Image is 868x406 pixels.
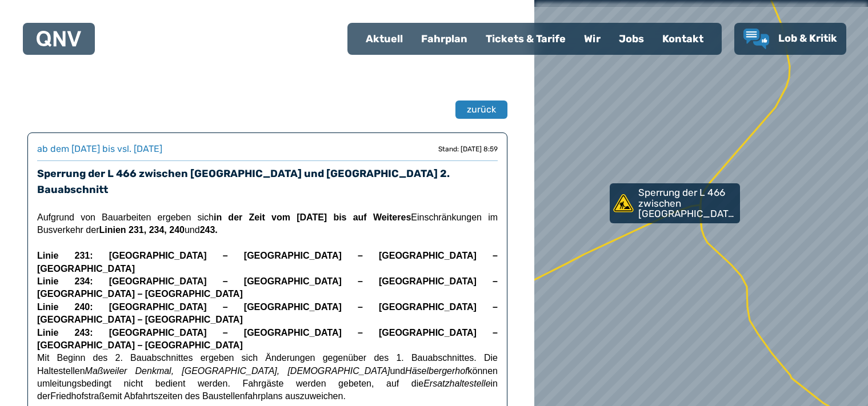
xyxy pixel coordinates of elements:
a: Tickets & Tarife [477,24,575,54]
div: Stand: [DATE] 8:59 [438,144,498,154]
strong: 243. [200,225,218,235]
a: QNV Logo [37,27,81,50]
p: Sperrung der L 466 zwischen [GEOGRAPHIC_DATA] und [GEOGRAPHIC_DATA] 2. Bauabschnitt [638,187,738,219]
a: Kontakt [653,24,713,54]
h3: Sperrung der L 466 zwischen [GEOGRAPHIC_DATA] und [GEOGRAPHIC_DATA] 2. Bauabschnitt [37,166,498,198]
span: Lob & Kritik [778,32,837,45]
span: Mit Beginn des 2. Bauabschnittes ergeben sich Änderungen gegenüber des 1. Bauabschnittes. Die Hal... [37,353,498,401]
span: Friedhofstraße [50,391,110,401]
div: Sperrung der L 466 zwischen [GEOGRAPHIC_DATA] und [GEOGRAPHIC_DATA] 2. Bauabschnitt [610,183,735,223]
span: Aufgrund von Bauarbeiten ergeben sich Einschränkungen im Busverkehr der und [37,212,498,235]
span: zurück [467,103,496,116]
a: Jobs [610,24,653,54]
div: ab dem [DATE] bis vsl. [DATE] [37,142,162,156]
em: Maßweiler Denkmal, [GEOGRAPHIC_DATA], [DEMOGRAPHIC_DATA] [85,366,390,376]
strong: Linien 231, 234, 240 [99,225,185,235]
span: Linie 243: [GEOGRAPHIC_DATA] – [GEOGRAPHIC_DATA] – [GEOGRAPHIC_DATA] – [GEOGRAPHIC_DATA] – [GEOGR... [37,328,498,350]
button: zurück [455,101,507,119]
span: Linie 240: [GEOGRAPHIC_DATA] – [GEOGRAPHIC_DATA] – [GEOGRAPHIC_DATA] – [GEOGRAPHIC_DATA] – [GEOGR... [37,302,498,324]
img: QNV Logo [37,31,81,47]
em: Häselbergerhof [405,366,467,376]
a: Lob & Kritik [743,29,837,49]
strong: in der Zeit vom [DATE] bis auf Weiteres [214,212,411,222]
span: Linie 234: [GEOGRAPHIC_DATA] – [GEOGRAPHIC_DATA] – [GEOGRAPHIC_DATA] – [GEOGRAPHIC_DATA] – [GEOGR... [37,276,498,299]
em: Ersatzhaltestelle [423,379,490,388]
a: Fahrplan [412,24,477,54]
a: Wir [575,24,610,54]
a: Sperrung der L 466 zwischen [GEOGRAPHIC_DATA] und [GEOGRAPHIC_DATA] 2. Bauabschnitt [610,183,740,223]
a: Aktuell [357,24,412,54]
span: Linie 231: [GEOGRAPHIC_DATA] – [GEOGRAPHIC_DATA] – [GEOGRAPHIC_DATA] – [GEOGRAPHIC_DATA] [37,251,498,273]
